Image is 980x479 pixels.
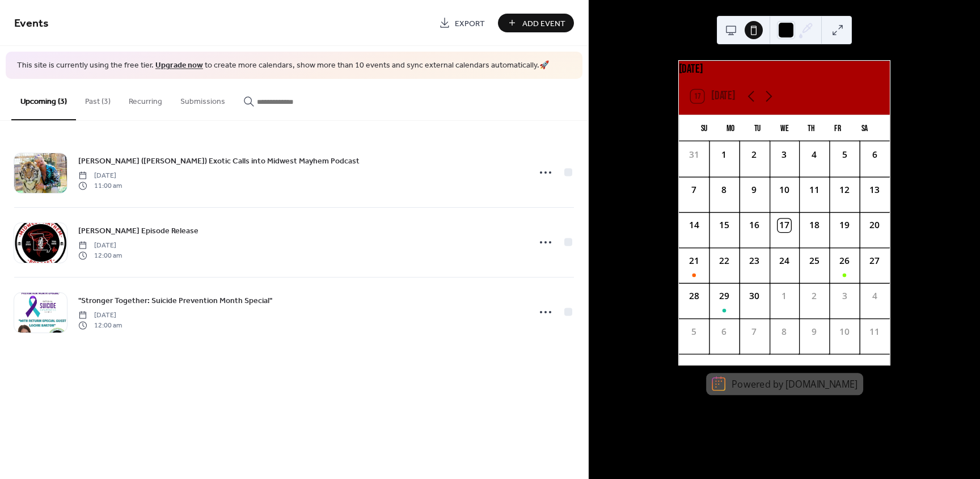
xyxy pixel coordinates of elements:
div: 20 [868,219,881,232]
div: 25 [808,254,821,267]
div: 4 [868,289,881,302]
div: 9 [808,325,821,338]
span: This site is currently using the free tier. to create more calendars, show more than 10 events an... [17,60,549,72]
a: Export [430,14,493,32]
span: [DATE] [78,310,122,320]
div: 14 [687,219,700,232]
div: 4 [808,148,821,161]
span: [PERSON_NAME] Episode Release [78,225,198,237]
button: Upcoming (3) [11,79,76,120]
span: [PERSON_NAME] ([PERSON_NAME]) Exotic Calls into Midwest Mayhem Podcast [78,155,360,167]
div: 7 [687,183,700,196]
button: Recurring [120,79,171,119]
div: 29 [717,289,730,302]
div: 17 [778,219,791,232]
span: 11:00 am [78,181,122,191]
button: Add Event [498,14,574,32]
span: "Stronger Together: Suicide Prevention Month Special" [78,295,272,306]
div: Su [691,115,717,141]
span: Events [14,12,49,35]
div: 2 [808,289,821,302]
div: 1 [717,148,730,161]
div: 9 [747,183,761,196]
div: 8 [717,183,730,196]
span: [DATE] [78,170,122,180]
div: 24 [778,254,791,267]
a: "Stronger Together: Suicide Prevention Month Special" [78,294,272,307]
div: 5 [838,148,851,161]
div: 27 [868,254,881,267]
span: [DATE] [78,240,122,250]
div: Tu [744,115,771,141]
div: 13 [868,183,881,196]
div: Sa [851,115,878,141]
div: 5 [687,325,700,338]
div: 10 [778,183,791,196]
div: 21 [687,254,700,267]
div: 7 [747,325,761,338]
a: [PERSON_NAME] Episode Release [78,224,198,237]
div: Powered by [732,377,857,390]
span: Add Event [522,18,565,30]
div: [DATE] [679,61,890,78]
div: Fr [825,115,851,141]
div: 22 [717,254,730,267]
a: [PERSON_NAME] ([PERSON_NAME]) Exotic Calls into Midwest Mayhem Podcast [78,154,360,167]
div: 16 [747,219,761,232]
div: Mo [717,115,744,141]
div: 18 [808,219,821,232]
div: 28 [687,289,700,302]
span: 12:00 am [78,321,122,331]
div: 6 [868,148,881,161]
div: 3 [838,289,851,302]
div: 11 [808,183,821,196]
div: 8 [778,325,791,338]
div: 19 [838,219,851,232]
div: Th [797,115,824,141]
div: 3 [778,148,791,161]
a: [DOMAIN_NAME] [785,377,857,390]
span: 12:00 am [78,251,122,261]
a: Upgrade now [155,58,203,73]
button: Submissions [171,79,234,119]
div: 6 [717,325,730,338]
div: 2 [747,148,761,161]
div: We [771,115,797,141]
div: 11 [868,325,881,338]
div: 26 [838,254,851,267]
div: 12 [838,183,851,196]
span: Export [455,18,485,30]
div: 10 [838,325,851,338]
div: 1 [778,289,791,302]
button: Past (3) [76,79,120,119]
div: 31 [687,148,700,161]
div: 15 [717,219,730,232]
div: 23 [747,254,761,267]
div: 30 [747,289,761,302]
